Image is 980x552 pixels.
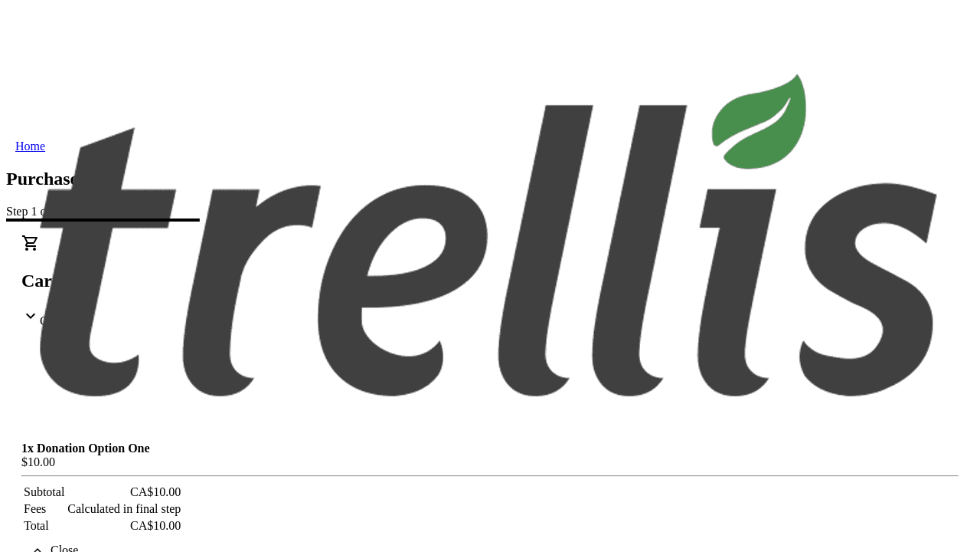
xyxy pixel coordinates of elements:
td: Calculated in final step [67,501,181,517]
td: Total [23,518,65,534]
td: CA$10.00 [67,518,181,534]
td: Fees [23,501,65,517]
